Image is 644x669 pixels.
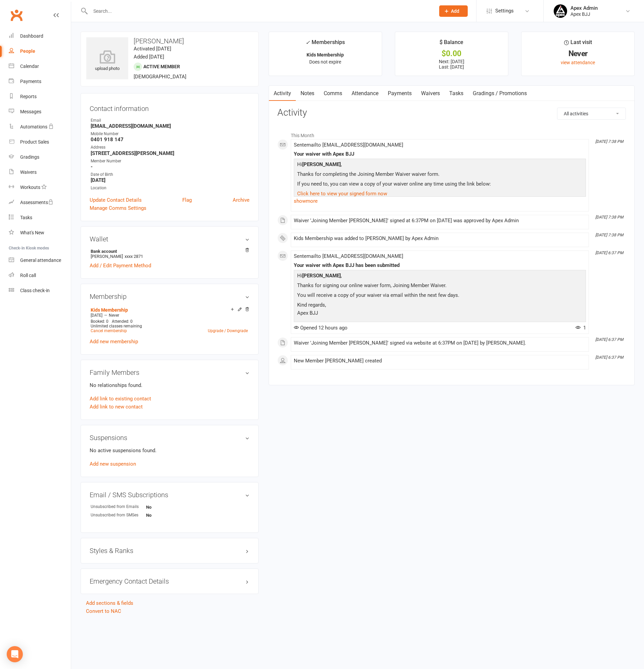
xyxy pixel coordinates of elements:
[294,236,586,241] div: Kids Membership was added to [PERSON_NAME] by Apex Admin
[295,272,584,281] p: Hi ,
[20,273,36,278] div: Roll call
[91,131,249,137] div: Mobile Number
[91,249,246,254] strong: Bank account
[468,86,532,101] a: Gradings / Promotions
[20,288,50,293] div: Class check-in
[595,139,623,144] i: [DATE] 7:38 PM
[91,324,142,328] span: Unlimited classes remaining
[88,6,430,16] input: Search...
[595,215,623,220] i: [DATE] 7:38 PM
[86,600,133,606] a: Add sections & fields
[89,313,249,318] div: —
[9,165,71,180] a: Waivers
[295,291,584,301] p: You will receive a copy of your waiver via email within the next few days.
[91,164,249,170] strong: -
[90,204,146,212] a: Manage Comms Settings
[134,74,186,80] span: [DEMOGRAPHIC_DATA]
[309,59,341,65] span: Does not expire
[295,301,584,319] p: Kind regards, Apex BJJ
[9,134,71,150] a: Product Sales
[401,50,502,57] div: $0.00
[595,355,623,360] i: [DATE] 6:37 PM
[277,128,626,139] li: This Month
[495,3,514,18] span: Settings
[527,50,628,57] div: Never
[146,513,185,518] strong: No
[294,142,403,148] span: Sent email to [EMAIL_ADDRESS][DOMAIN_NAME]
[9,44,71,59] a: People
[90,196,142,204] a: Update Contact Details
[20,124,47,129] div: Automations
[595,337,623,342] i: [DATE] 6:37 PM
[9,225,71,240] a: What's New
[294,151,586,157] div: Your waiver with Apex BJJ
[269,86,296,101] a: Activity
[294,358,586,364] div: New Member [PERSON_NAME] created
[91,158,249,164] div: Member Number
[401,59,502,70] p: Next: [DATE] Last: [DATE]
[9,29,71,44] a: Dashboard
[445,86,468,101] a: Tasks
[20,139,49,145] div: Product Sales
[302,273,341,279] strong: [PERSON_NAME]
[20,33,43,39] div: Dashboard
[9,268,71,283] a: Roll call
[440,38,463,50] div: $ Balance
[20,64,39,69] div: Calendar
[9,180,71,195] a: Workouts
[91,177,249,183] strong: [DATE]
[8,7,25,24] a: Clubworx
[90,403,143,411] a: Add link to new contact
[90,102,249,112] h3: Contact information
[9,195,71,210] a: Assessments
[307,52,344,57] strong: Kids Membership
[347,86,383,101] a: Attendance
[20,154,39,160] div: Gradings
[90,491,249,499] h3: Email / SMS Subscriptions
[570,11,598,17] div: Apex BJJ
[416,86,445,101] a: Waivers
[451,8,459,14] span: Add
[319,86,347,101] a: Comms
[91,328,127,333] a: Cancel membership
[295,281,584,291] p: Thanks for signing our online waiver form, Joining Member Waiver.
[90,248,249,260] li: [PERSON_NAME]
[9,283,71,298] a: Class kiosk mode
[91,136,249,143] strong: 0401 918 147
[294,263,586,268] div: Your waiver with Apex BJJ has been submitted
[208,328,248,333] a: Upgrade / Downgrade
[91,512,146,518] div: Unsubscribed from SMSes
[554,4,567,18] img: thumb_image1745496852.png
[296,86,319,101] a: Notes
[20,200,53,205] div: Assessments
[294,253,403,259] span: Sent email to [EMAIL_ADDRESS][DOMAIN_NAME]
[306,38,345,50] div: Memberships
[20,215,32,220] div: Tasks
[91,144,249,151] div: Address
[7,646,23,662] div: Open Intercom Messenger
[20,109,41,114] div: Messages
[570,5,598,11] div: Apex Admin
[86,50,128,72] div: upload photo
[20,185,40,190] div: Workouts
[90,262,151,270] a: Add / Edit Payment Method
[9,253,71,268] a: General attendance kiosk mode
[125,254,143,259] span: xxxx 2871
[576,325,586,331] span: 1
[91,171,249,178] div: Date of Birth
[294,325,348,331] span: Opened 12 hours ago
[297,191,387,197] a: Click here to view your signed form now
[306,39,310,46] i: ✓
[277,108,626,118] h3: Activity
[20,48,35,54] div: People
[90,235,249,243] h3: Wallet
[90,461,136,467] a: Add new suspension
[9,150,71,165] a: Gradings
[90,395,151,403] a: Add link to existing contact
[91,307,128,313] a: Kids Membership
[9,74,71,89] a: Payments
[90,434,249,441] h3: Suspensions
[9,210,71,225] a: Tasks
[295,160,584,170] p: Hi ,
[595,233,623,237] i: [DATE] 7:38 PM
